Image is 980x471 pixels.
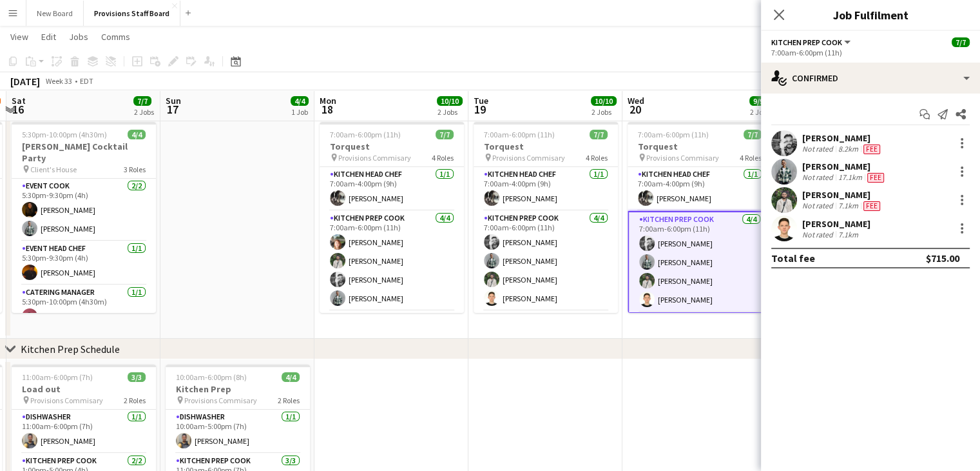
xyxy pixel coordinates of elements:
h3: Torquest [320,141,464,152]
div: 2 Jobs [134,107,154,117]
h3: Torquest [628,141,772,152]
div: Not rated [802,201,836,211]
div: Confirmed [761,63,980,94]
span: 7/7 [952,37,970,47]
app-card-role: Dishwasher1/110:00am-5:00pm (7h)[PERSON_NAME] [166,410,310,454]
h3: Torquest [474,141,618,152]
app-card-role: Kitchen Prep Cook4/47:00am-6:00pm (11h)[PERSON_NAME][PERSON_NAME][PERSON_NAME][PERSON_NAME] [320,211,464,311]
span: 20 [626,102,644,117]
div: 7.1km [836,201,861,211]
app-card-role: Kitchen Head Chef1/17:00am-4:00pm (9h)[PERSON_NAME] [628,167,772,211]
span: Mon [320,95,336,106]
span: 11:00am-6:00pm (7h) [22,372,93,382]
div: 7.1km [836,230,861,239]
span: Provisions Commisary [30,396,103,405]
div: Crew has different fees then in role [861,201,883,211]
span: 4 Roles [432,153,454,163]
div: 2 Jobs [591,107,616,117]
span: Fee [867,173,884,183]
span: Sat [12,95,26,106]
span: Tue [474,95,488,106]
h3: Kitchen Prep [166,383,310,395]
a: Jobs [64,28,93,45]
span: 3 Roles [124,165,146,174]
app-job-card: 7:00am-6:00pm (11h)7/7Torquest Provisions Commisary4 RolesKitchen Head Chef1/17:00am-4:00pm (9h)[... [628,122,772,313]
span: 4/4 [291,96,309,106]
span: Provisions Commisary [646,153,719,163]
app-card-role: Kitchen Prep Cook4/47:00am-6:00pm (11h)[PERSON_NAME][PERSON_NAME][PERSON_NAME][PERSON_NAME] [628,211,772,314]
span: Jobs [69,31,88,43]
span: Wed [628,95,644,106]
span: 7:00am-6:00pm (11h) [638,130,709,139]
span: 16 [10,102,26,117]
a: Comms [96,28,135,45]
div: Crew has different fees then in role [865,172,887,183]
div: 8.2km [836,144,861,154]
span: Edit [41,31,56,43]
span: 7/7 [133,96,151,106]
div: Total fee [771,252,815,265]
span: 4 Roles [740,153,762,163]
div: 2 Jobs [437,107,462,117]
app-job-card: 7:00am-6:00pm (11h)7/7Torquest Provisions Commisary4 RolesKitchen Head Chef1/17:00am-4:00pm (9h)[... [474,122,618,313]
app-card-role: Event Head Chef1/15:30pm-9:30pm (4h)[PERSON_NAME] [12,241,156,285]
div: Kitchen Prep Schedule [21,343,120,356]
div: 7:00am-6:00pm (11h) [771,48,970,57]
h3: Load out [12,383,156,395]
span: 5:30pm-10:00pm (4h30m) [22,130,107,139]
span: 10:00am-6:00pm (8h) [176,372,247,382]
span: 7:00am-6:00pm (11h) [484,130,555,139]
span: Fee [863,201,880,211]
div: $715.00 [926,252,959,265]
div: Crew has different fees then in role [861,144,883,154]
span: 2 Roles [278,396,300,405]
app-card-role: Event Cook2/25:30pm-9:30pm (4h)[PERSON_NAME][PERSON_NAME] [12,179,156,241]
div: 1 Job [291,107,308,117]
div: 17.1km [836,172,865,183]
h3: Job Fulfilment [761,6,980,23]
span: 7:00am-6:00pm (11h) [330,130,401,139]
span: 9/9 [749,96,767,106]
app-job-card: 7:00am-6:00pm (11h)7/7Torquest Provisions Commisary4 RolesKitchen Head Chef1/17:00am-4:00pm (9h)[... [320,122,464,313]
div: 2 Jobs [750,107,770,117]
span: 3/3 [128,372,146,382]
span: 4 Roles [586,153,608,163]
span: 7/7 [436,130,454,139]
div: Not rated [802,172,836,183]
div: [DATE] [10,75,40,88]
span: Client's House [30,165,77,174]
div: Not rated [802,144,836,154]
span: 19 [472,102,488,117]
span: Comms [101,31,130,43]
h3: [PERSON_NAME] Cocktail Party [12,141,156,164]
span: Week 33 [43,76,75,86]
app-card-role: Dishwasher1/111:00am-6:00pm (7h)[PERSON_NAME] [12,410,156,454]
app-card-role: Catering Manager1/15:30pm-10:00pm (4h30m)[PERSON_NAME] [12,285,156,329]
button: New Board [26,1,84,26]
div: [PERSON_NAME] [802,132,883,144]
a: Edit [36,28,61,45]
div: Not rated [802,230,836,239]
span: 10/10 [437,96,463,106]
app-card-role: Kitchen Head Chef1/17:00am-4:00pm (9h)[PERSON_NAME] [474,167,618,211]
div: [PERSON_NAME] [802,189,883,201]
span: 4/4 [128,130,146,139]
span: 4/4 [282,372,300,382]
span: 7/7 [744,130,762,139]
span: 2 Roles [124,396,146,405]
span: 10/10 [591,96,617,106]
app-job-card: 5:30pm-10:00pm (4h30m)4/4[PERSON_NAME] Cocktail Party Client's House3 RolesEvent Cook2/25:30pm-9:... [12,122,156,313]
span: Provisions Commisary [338,153,411,163]
a: View [5,28,34,45]
span: Fee [863,145,880,154]
div: [PERSON_NAME] [802,218,870,230]
span: View [10,31,28,43]
app-card-role: Kitchen Head Chef1/17:00am-4:00pm (9h)[PERSON_NAME] [320,167,464,211]
span: Kitchen Prep Cook [771,37,842,47]
span: 17 [164,102,181,117]
button: Provisions Staff Board [84,1,180,26]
